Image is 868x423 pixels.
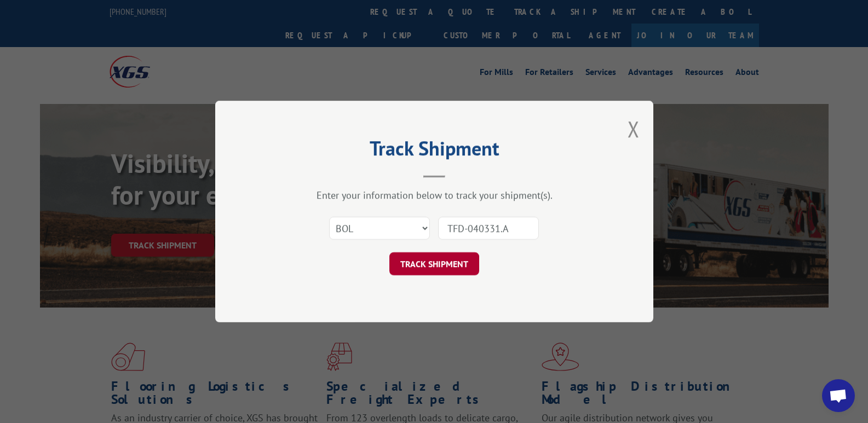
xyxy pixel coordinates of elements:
[270,141,599,161] h2: Track Shipment
[438,217,539,240] input: Number(s)
[628,114,640,143] button: Close modal
[389,252,479,275] button: TRACK SHIPMENT
[822,379,855,412] div: Open chat
[270,189,599,201] div: Enter your information below to track your shipment(s).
